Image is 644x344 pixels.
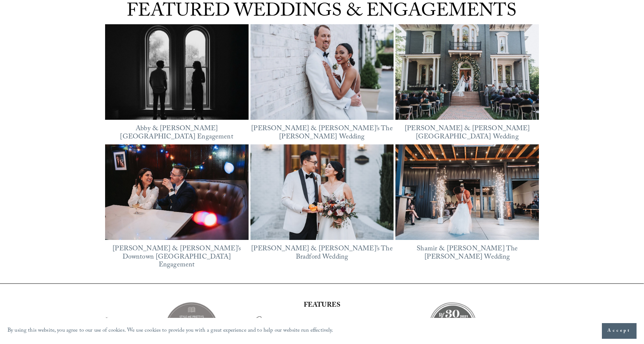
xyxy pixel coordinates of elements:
[105,18,249,126] img: Abby &amp; Reed’s Heights House Hotel Engagement
[395,144,539,240] img: Shamir &amp; Keegan’s The Meadows Raleigh Wedding
[251,244,392,263] a: [PERSON_NAME] & [PERSON_NAME]’s The Bradford Wedding
[251,123,392,143] a: [PERSON_NAME] & [PERSON_NAME]’s The [PERSON_NAME] Wedding
[120,123,233,143] a: Abby & [PERSON_NAME][GEOGRAPHIC_DATA] Engagement
[405,123,530,143] a: [PERSON_NAME] & [PERSON_NAME][GEOGRAPHIC_DATA] Wedding
[105,144,249,240] a: Lorena &amp; Tom’s Downtown Durham Engagement
[607,327,631,335] span: Accept
[250,144,394,240] img: Justine &amp; Xinli’s The Bradford Wedding
[602,323,637,339] button: Accept
[113,244,241,271] a: [PERSON_NAME] & [PERSON_NAME]’s Downtown [GEOGRAPHIC_DATA] Engagement
[105,144,248,240] img: Lorena &amp; Tom’s Downtown Durham Engagement
[395,24,539,120] img: Chantel &amp; James’ Heights House Hotel Wedding
[304,300,340,312] strong: FEATURES
[417,244,518,263] a: Shamir & [PERSON_NAME] The [PERSON_NAME] Wedding
[250,18,394,126] img: Bella &amp; Mike’s The Maxwell Raleigh Wedding
[105,24,249,120] a: Abby &amp; Reed’s Heights House Hotel Engagement
[7,326,334,337] p: By using this website, you agree to our use of cookies. We use cookies to provide you with a grea...
[250,24,394,120] a: Bella &amp; Mike’s The Maxwell Raleigh Wedding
